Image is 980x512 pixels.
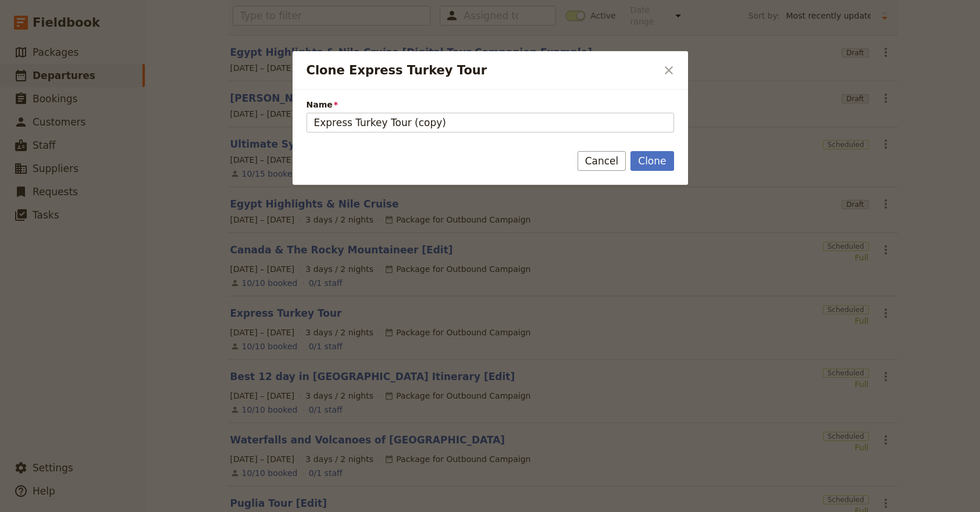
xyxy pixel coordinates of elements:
button: Clone [630,151,673,171]
h2: Clone Express Turkey Tour [307,62,657,79]
input: Name [307,113,674,133]
span: Name [307,99,674,110]
button: Close dialog [659,60,679,80]
button: Cancel [578,151,626,171]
